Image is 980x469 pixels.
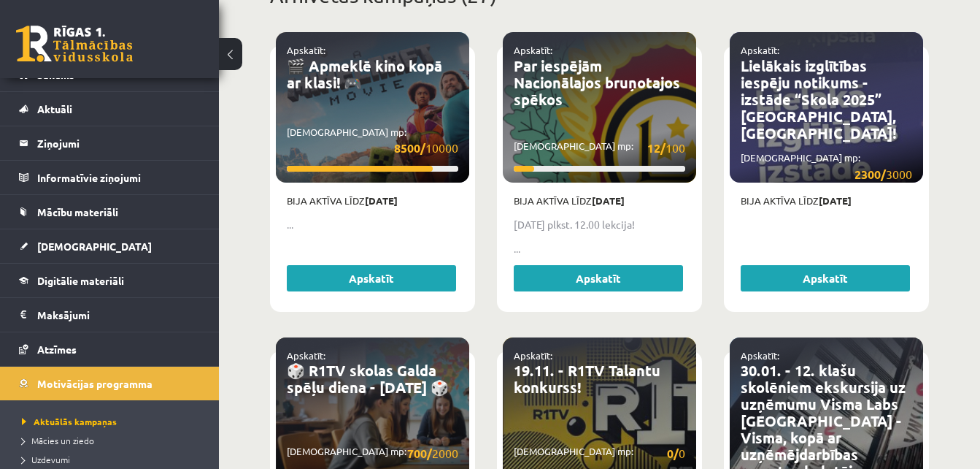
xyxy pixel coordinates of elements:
a: Par iespējām Nacionālajos bruņotajos spēkos [514,56,680,109]
strong: [DATE] plkst. 12.00 lekcija! [514,218,635,231]
p: [DEMOGRAPHIC_DATA] mp: [741,150,912,183]
a: Apskatīt: [514,44,552,56]
a: Aktuāli [19,92,201,126]
a: Maksājumi [19,298,201,332]
span: 10000 [394,139,458,157]
a: Apskatīt: [741,44,779,56]
a: Mācību materiāli [19,195,201,229]
span: Mācies un ziedo [22,435,94,446]
span: Aktuāli [37,102,72,115]
legend: Ziņojumi [37,126,201,160]
a: 19.11. - R1TV Talantu konkurss! [514,361,660,397]
span: 2000 [407,444,458,462]
p: [DEMOGRAPHIC_DATA] mp: [287,125,458,158]
a: Motivācijas programma [19,367,201,400]
a: Uzdevumi [22,453,204,466]
strong: [DATE] [592,194,625,207]
span: 3000 [854,165,912,183]
p: ... [514,241,685,256]
a: Aktuālās kampaņas [22,415,204,428]
span: 100 [647,139,685,157]
a: Lielākais izglītības iespēju notikums - izstāde “Skola 2025” [GEOGRAPHIC_DATA], [GEOGRAPHIC_DATA]! [741,56,896,142]
strong: 700/ [407,446,432,461]
strong: 12/ [647,140,665,156]
a: Atzīmes [19,332,201,366]
strong: 8500/ [394,140,425,156]
a: Digitālie materiāli [19,264,201,297]
a: Apskatīt: [287,44,325,56]
a: 🎲 R1TV skolas Galda spēļu diena - [DATE] 🎲 [287,361,449,397]
a: Informatīvie ziņojumi [19,161,201,194]
a: Rīgas 1. Tālmācības vidusskola [16,26,133,62]
p: [DEMOGRAPHIC_DATA] mp: [287,444,458,462]
a: 🎬 Apmeklē kino kopā ar klasi! 🎮 [287,56,442,92]
span: 0 [667,444,685,462]
strong: [DATE] [365,194,398,207]
legend: Maksājumi [37,298,201,332]
span: [DEMOGRAPHIC_DATA] [37,240,152,253]
span: Digitālie materiāli [37,274,124,287]
span: Uzdevumi [22,454,70,465]
p: [DEMOGRAPHIC_DATA] mp: [514,444,685,462]
a: Apskatīt [514,265,683,291]
p: ... [287,217,458,232]
span: Mācību materiāli [37,205,118,218]
a: Ziņojumi [19,126,201,160]
a: Apskatīt: [287,349,325,362]
strong: 0/ [667,446,679,461]
a: Apskatīt: [741,349,779,362]
p: [DEMOGRAPHIC_DATA] mp: [514,139,685,157]
p: Bija aktīva līdz [514,194,685,208]
p: Bija aktīva līdz [287,194,458,208]
a: Apskatīt: [514,349,552,362]
a: Apskatīt [741,265,910,291]
a: [DEMOGRAPHIC_DATA] [19,229,201,263]
span: Atzīmes [37,343,77,356]
span: Motivācijas programma [37,377,153,390]
span: Aktuālās kampaņas [22,416,117,427]
a: Mācies un ziedo [22,434,204,447]
p: Bija aktīva līdz [741,194,912,208]
strong: 2300/ [854,167,886,182]
strong: [DATE] [819,194,852,207]
a: Apskatīt [287,265,456,291]
legend: Informatīvie ziņojumi [37,161,201,194]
